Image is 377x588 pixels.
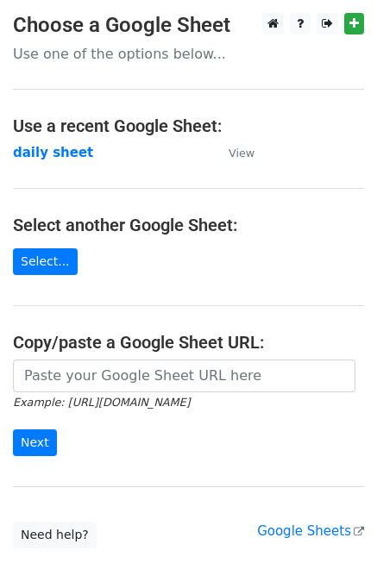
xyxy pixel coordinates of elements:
[13,215,364,235] h4: Select another Google Sheet:
[13,360,355,392] input: Paste your Google Sheet URL here
[13,429,57,456] input: Next
[13,116,364,136] h4: Use a recent Google Sheet:
[13,396,190,409] small: Example: [URL][DOMAIN_NAME]
[13,45,364,63] p: Use one of the options below...
[13,145,93,160] a: daily sheet
[257,523,364,539] a: Google Sheets
[13,332,364,353] h4: Copy/paste a Google Sheet URL:
[13,522,97,548] a: Need help?
[229,147,254,160] small: View
[211,145,254,160] a: View
[13,248,78,275] a: Select...
[13,13,364,38] h3: Choose a Google Sheet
